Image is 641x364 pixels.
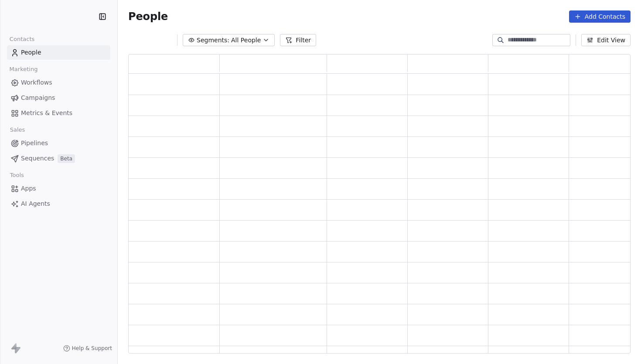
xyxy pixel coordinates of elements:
[7,181,110,196] a: Apps
[21,78,52,87] span: Workflows
[6,33,38,46] span: Contacts
[72,345,112,352] span: Help & Support
[63,345,112,352] a: Help & Support
[128,10,168,23] span: People
[6,169,27,182] span: Tools
[197,36,229,45] span: Segments:
[6,123,29,136] span: Sales
[7,151,110,166] a: SequencesBeta
[7,91,110,105] a: Campaigns
[21,139,48,148] span: Pipelines
[581,34,631,46] button: Edit View
[21,154,54,163] span: Sequences
[6,63,41,76] span: Marketing
[280,34,316,46] button: Filter
[21,48,41,57] span: People
[569,10,631,23] button: Add Contacts
[7,197,110,211] a: AI Agents
[7,136,110,150] a: Pipelines
[7,75,110,90] a: Workflows
[7,45,110,60] a: People
[21,199,50,208] span: AI Agents
[21,109,72,118] span: Metrics & Events
[58,154,75,163] span: Beta
[7,106,110,120] a: Metrics & Events
[231,36,261,45] span: All People
[21,93,55,102] span: Campaigns
[21,184,36,193] span: Apps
